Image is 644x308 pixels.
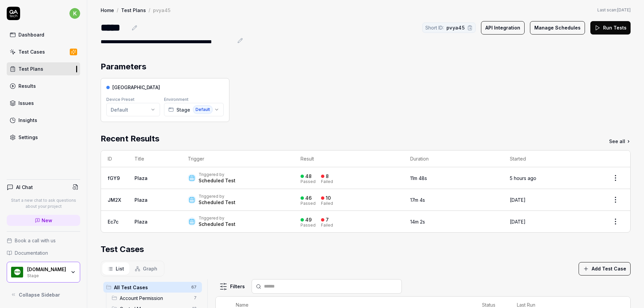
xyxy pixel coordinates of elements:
[121,7,146,13] a: Test Plans
[101,150,128,167] th: ID
[189,283,199,291] span: 67
[7,45,80,58] a: Test Cases
[510,219,526,225] time: [DATE]
[215,280,249,293] button: Filters
[191,294,199,302] span: 7
[18,117,37,124] div: Insights
[18,31,44,38] div: Dashboard
[301,180,316,184] div: Passed
[164,103,224,116] button: StageDefault
[101,243,144,255] h2: Test Cases
[101,61,146,73] h2: Parameters
[579,262,631,275] button: Add Test Case
[18,48,45,55] div: Test Cases
[143,265,157,272] span: Graph
[18,82,36,89] div: Results
[106,97,135,102] label: Device Preset
[108,175,120,181] a: fGY9
[305,173,312,179] div: 48
[301,223,316,227] div: Passed
[321,223,333,227] div: Failed
[481,21,525,35] button: API Integration
[321,180,333,184] div: Failed
[135,197,148,203] a: Plaza
[116,265,124,272] span: List
[590,21,631,35] button: Run Tests
[15,249,48,256] span: Documentation
[18,134,38,141] div: Settings
[69,8,80,19] span: k
[305,217,312,223] div: 49
[425,24,444,31] span: Short ID:
[530,21,585,35] button: Manage Schedules
[410,197,425,203] time: 17m 4s
[111,106,128,113] div: Default
[101,7,114,13] a: Home
[326,173,329,179] div: 8
[117,7,118,13] div: /
[106,103,160,116] button: Default
[114,284,187,291] span: All Test Cases
[27,272,66,278] div: Stage
[609,138,631,145] a: See all
[510,175,536,181] time: 5 hours ago
[7,262,80,283] button: Pricer.com Logo[DOMAIN_NAME]Stage
[15,237,56,244] span: Book a call with us
[164,97,189,102] label: Environment
[18,65,43,72] div: Test Plans
[446,24,465,31] span: pvya45
[199,172,235,177] div: Triggered by
[410,219,425,225] time: 14m 2s
[301,201,316,205] div: Passed
[199,194,235,199] div: Triggered by
[510,197,526,203] time: [DATE]
[199,177,235,184] div: Scheduled Test
[176,106,190,113] span: Stage
[617,7,631,12] time: [DATE]
[153,7,170,13] div: pvya45
[42,217,52,224] span: New
[135,219,148,225] a: Plaza
[181,150,293,167] th: Trigger
[193,105,213,114] span: Default
[7,131,80,144] a: Settings
[7,28,80,41] a: Dashboard
[109,293,202,303] div: Drag to reorderAccount Permission7
[199,221,235,228] div: Scheduled Test
[326,217,329,223] div: 7
[101,133,159,145] h2: Recent Results
[597,7,631,13] span: Last scan:
[597,7,631,13] button: Last scan:[DATE]
[294,150,404,167] th: Result
[7,79,80,93] a: Results
[199,199,235,206] div: Scheduled Test
[404,150,503,167] th: Duration
[7,97,80,110] a: Issues
[321,201,333,205] div: Failed
[7,288,80,301] button: Collapse Sidebar
[7,237,80,244] a: Book a call with us
[326,195,331,201] div: 10
[7,249,80,256] a: Documentation
[135,175,148,181] a: Plaza
[108,219,118,225] a: Ec7c
[120,295,190,302] span: Account Permission
[199,215,235,221] div: Triggered by
[16,184,33,191] h4: AI Chat
[102,262,129,275] button: List
[69,7,80,20] button: k
[410,175,427,181] time: 11m 48s
[19,291,60,298] span: Collapse Sidebar
[7,114,80,127] a: Insights
[18,100,34,107] div: Issues
[128,150,181,167] th: Title
[129,262,163,275] button: Graph
[149,7,150,13] div: /
[7,62,80,75] a: Test Plans
[112,84,160,91] span: [GEOGRAPHIC_DATA]
[305,195,312,201] div: 46
[7,215,80,226] a: New
[7,197,80,209] p: Start a new chat to ask questions about your project
[503,150,601,167] th: Started
[27,266,66,272] div: Pricer.com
